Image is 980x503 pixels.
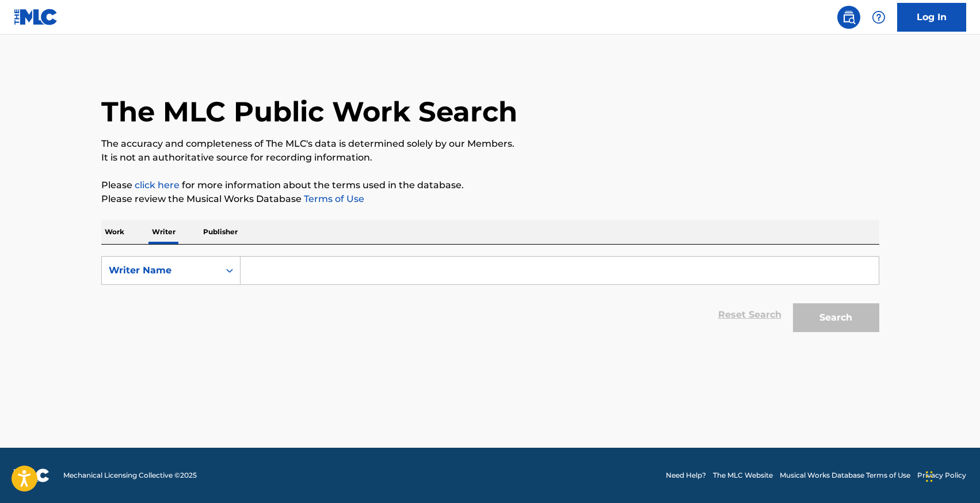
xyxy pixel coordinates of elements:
a: Log In [897,3,966,32]
a: Public Search [837,6,860,29]
a: The MLC Website [713,470,773,481]
div: Trascina [926,459,933,494]
p: It is not an authoritative source for recording information. [101,151,879,165]
p: Please for more information about the terms used in the database. [101,178,879,192]
div: Help [867,6,890,29]
form: Search Form [101,256,879,338]
span: Mechanical Licensing Collective © 2025 [63,470,197,481]
p: Writer [148,220,179,244]
a: Privacy Policy [917,470,966,481]
img: MLC Logo [14,9,58,25]
p: Publisher [200,220,241,244]
p: Work [101,220,128,244]
a: click here [135,180,180,190]
img: help [872,10,886,24]
a: Musical Works Database Terms of Use [780,470,910,481]
div: Widget chat [922,448,980,503]
div: Writer Name [109,264,212,277]
a: Terms of Use [302,193,364,204]
img: search [842,10,856,24]
a: Need Help? [666,470,706,481]
iframe: Chat Widget [922,448,980,503]
img: logo [14,468,49,482]
h1: The MLC Public Work Search [101,94,517,129]
p: Please review the Musical Works Database [101,192,879,206]
p: The accuracy and completeness of The MLC's data is determined solely by our Members. [101,137,879,151]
